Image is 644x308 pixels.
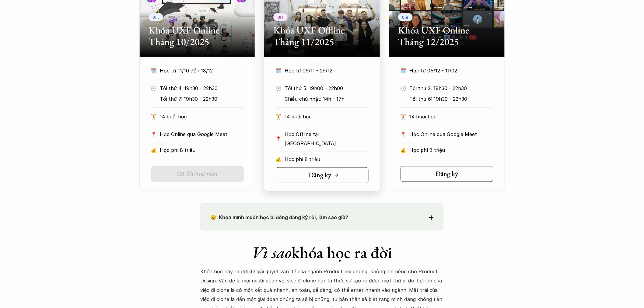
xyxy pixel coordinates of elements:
[151,146,157,155] p: 💰
[160,66,233,75] p: Học từ 11/10 đến 18/12
[200,243,444,263] h1: khóa học ra đời
[160,84,244,93] p: Tối thứ 4: 19h30 - 22h30
[285,94,369,103] p: Chiều chủ nhật: 14h - 17h
[273,24,371,48] h2: Khóa UXF Offline Tháng 11/2025
[285,112,369,121] p: 14 buổi học
[276,167,369,183] a: Đăng ký
[410,130,493,139] p: Học Online qua Google Meet
[276,155,282,164] p: 💰
[410,94,493,103] p: Tối thứ 6: 19h30 - 22h30
[160,94,244,103] p: Tối thứ 7: 19h30 - 22h30
[160,146,244,155] p: Học phí 8 triệu
[151,84,157,93] p: 🕙
[285,130,369,148] p: Học Offline tại [GEOGRAPHIC_DATA]
[309,171,331,179] h5: Đăng ký
[160,112,244,121] p: 14 buổi học
[151,66,157,75] p: 🗓️
[160,130,244,139] p: Học Online qua Google Meet
[401,166,493,182] a: Đăng ký
[410,112,493,121] p: 14 buổi học
[285,66,357,75] p: Học từ 06/11 - 29/12
[210,215,348,221] strong: 😢 Khóa mình muốn học bị đóng đăng ký rồi, làm sao giờ?
[401,146,407,155] p: 💰
[149,24,246,48] h2: Khóa UXF Online Tháng 10/2025
[436,170,458,178] h5: Đăng ký
[401,112,407,121] p: 🏋️
[276,112,282,121] p: 🏋️
[153,15,159,19] p: Onl
[285,84,369,93] p: Tối thứ 5: 19h00 - 22h00
[276,66,282,75] p: 🗓️
[398,24,495,48] h2: Khóa UXF Online Tháng 12/2025
[151,112,157,121] p: 🏋️
[276,136,282,142] p: 📍
[410,84,493,93] p: Tối thứ 2: 19h30 - 22h30
[151,131,157,137] p: 📍
[285,155,369,164] p: Học phí 8 triệu
[252,242,292,263] em: Vì sao
[410,146,493,155] p: Học phí 8 triệu
[401,131,407,137] p: 📍
[402,15,409,19] p: Onl
[401,84,407,93] p: 🕙
[410,66,482,75] p: Học từ 05/12 - 11/02
[401,66,407,75] p: 🗓️
[278,15,284,19] p: Off
[276,84,282,93] p: 🕙
[177,170,218,178] h5: Đã đủ học viên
